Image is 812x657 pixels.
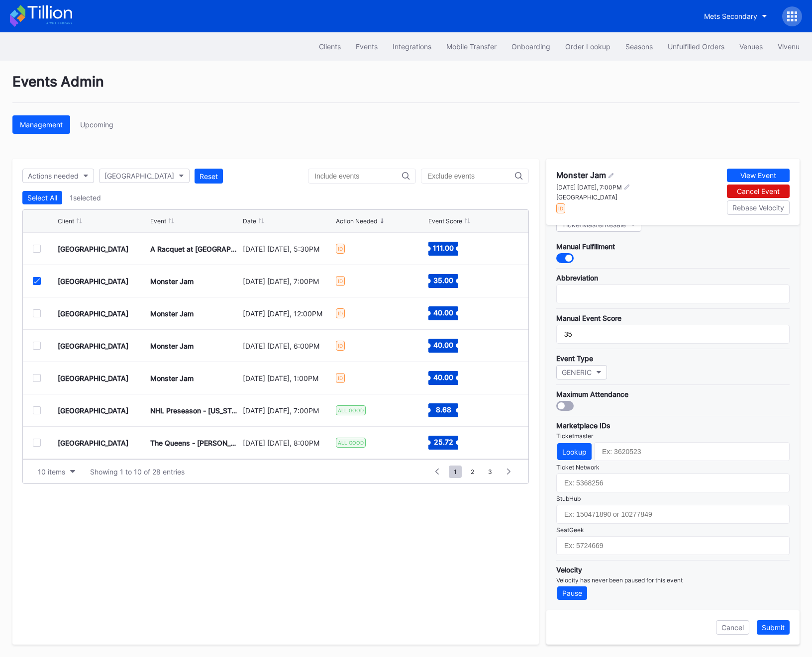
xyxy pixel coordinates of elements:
[556,170,606,180] div: Monster Jam
[556,184,622,191] div: [DATE] [DATE], 7:00PM
[150,217,166,225] div: Event
[12,73,800,103] div: Events Admin
[433,341,453,349] text: 40.00
[778,42,800,51] div: Vivenu
[150,439,240,447] div: The Queens - [PERSON_NAME], [PERSON_NAME], [PERSON_NAME], and [PERSON_NAME]
[336,373,345,383] div: ID
[27,193,57,202] div: Select All
[80,120,113,129] div: Upcoming
[58,217,74,225] div: Client
[385,37,439,56] button: Integrations
[556,505,790,524] input: Ex: 150471890 or 10277849
[511,42,550,51] div: Onboarding
[150,277,194,285] div: Monster Jam
[33,465,80,478] button: 10 items
[556,576,790,584] div: Velocity has never been paused for this event
[58,439,128,447] div: [GEOGRAPHIC_DATA]
[556,390,790,398] div: Maximum Attendance
[433,244,454,252] text: 111.00
[556,495,790,502] div: StubHub
[721,623,744,632] div: Cancel
[562,368,592,376] div: GENERIC
[38,468,65,476] div: 10 items
[104,172,174,180] div: [GEOGRAPHIC_DATA]
[740,171,776,180] div: View Event
[556,432,790,440] div: Ticketmaster
[243,309,333,318] div: [DATE] [DATE], 12:00PM
[556,536,790,555] input: Ex: 5724669
[311,37,348,56] button: Clients
[770,37,807,56] button: Vivenu
[556,354,790,363] div: Event Type
[58,245,128,253] div: [GEOGRAPHIC_DATA]
[439,37,504,56] button: Mobile Transfer
[336,438,366,448] div: ALL GOOD
[556,365,607,379] button: GENERIC
[433,438,453,446] text: 25.72
[348,37,385,56] button: Events
[435,405,451,414] text: 8.68
[28,172,79,180] div: Actions needed
[466,466,479,478] span: 2
[150,406,240,415] div: NHL Preseason - [US_STATE] Islanders at [US_STATE] Devils
[449,466,462,478] span: 1
[557,443,592,460] button: Lookup
[22,169,94,183] button: Actions needed
[58,309,128,318] div: [GEOGRAPHIC_DATA]
[556,193,630,201] div: [GEOGRAPHIC_DATA]
[336,405,366,415] div: ALL GOOD
[556,526,790,534] div: SeatGeek
[90,468,185,476] div: Showing 1 to 10 of 28 entries
[562,448,587,456] div: Lookup
[200,172,218,181] div: Reset
[195,169,223,184] button: Reset
[732,37,770,56] a: Venues
[150,342,194,350] div: Monster Jam
[336,276,345,286] div: ID
[356,42,378,51] div: Events
[562,589,582,597] div: Pause
[704,12,757,20] div: Mets Secondary
[727,200,790,215] button: Rebase Velocity
[697,7,775,25] button: Mets Secondary
[557,586,587,600] button: Pause
[336,244,345,254] div: ID
[660,37,732,56] button: Unfulfilled Orders
[73,115,121,134] button: Upcoming
[504,37,558,56] button: Onboarding
[757,620,790,635] button: Submit
[243,406,333,415] div: [DATE] [DATE], 7:00PM
[20,120,63,129] div: Management
[594,442,790,461] input: Ex: 3620523
[625,42,653,51] div: Seasons
[336,217,377,225] div: Action Needed
[58,342,128,350] div: [GEOGRAPHIC_DATA]
[762,623,785,632] div: Submit
[618,37,660,56] button: Seasons
[433,373,453,381] text: 40.00
[70,193,101,202] div: 1 selected
[556,242,790,251] div: Manual Fulfillment
[12,115,70,134] a: Management
[314,172,402,180] input: Include events
[150,374,194,382] div: Monster Jam
[556,314,790,322] div: Manual Event Score
[556,203,565,213] div: ID
[22,191,62,204] button: Select All
[336,341,345,351] div: ID
[243,277,333,285] div: [DATE] [DATE], 7:00PM
[99,169,190,183] button: [GEOGRAPHIC_DATA]
[556,421,790,430] div: Marketplace IDs
[58,406,128,415] div: [GEOGRAPHIC_DATA]
[565,42,610,51] div: Order Lookup
[558,37,618,56] a: Order Lookup
[727,169,790,182] button: View Event
[243,374,333,382] div: [DATE] [DATE], 1:00PM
